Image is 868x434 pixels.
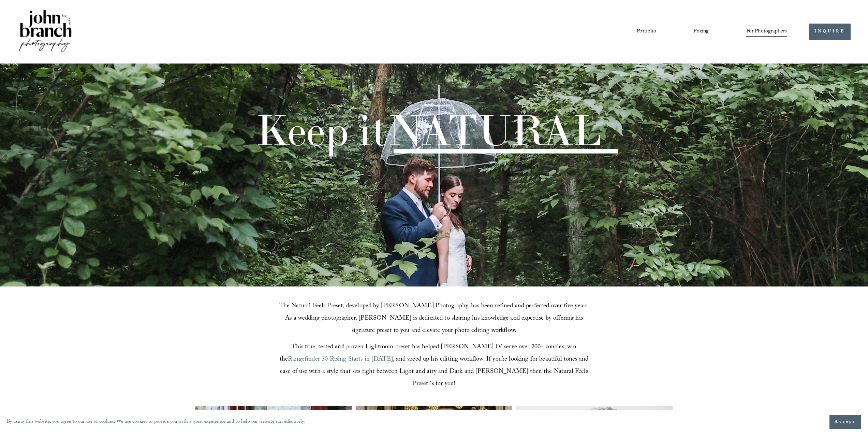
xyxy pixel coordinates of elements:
[17,9,73,55] img: John Branch IV Photography
[280,354,590,390] span: , and speed up his editing workflow. If you’re looking for beautiful tones and ease of use with a...
[280,342,578,365] span: This true, tested and proven Lightroom preset has helped [PERSON_NAME] IV serve over 200+ couples...
[637,26,656,38] a: Portfolio
[693,26,709,38] a: Pricing
[279,301,591,336] span: The Natural Feels Preset, developed by [PERSON_NAME] Photography, has been refined and perfected ...
[835,419,856,425] span: Accept
[255,109,601,152] h1: Keep it
[829,415,861,429] button: Accept
[288,354,393,365] a: Rangefinder 30 Rising Starts in [DATE]
[387,103,601,157] span: NATURAL
[809,24,851,40] a: INQUIRE
[746,26,787,37] span: For Photographers
[746,26,787,38] a: folder dropdown
[7,417,305,427] p: By using this website, you agree to our use of cookies. We use cookies to provide you with a grea...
